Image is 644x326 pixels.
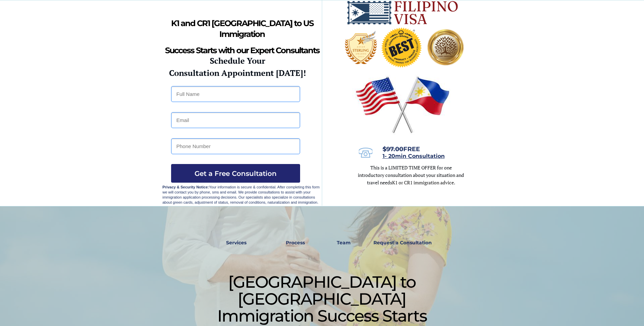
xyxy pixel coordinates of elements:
[282,235,308,251] a: Process
[171,112,300,128] input: Email
[210,55,265,66] strong: Schedule Your
[332,235,355,251] a: Team
[383,154,445,159] a: 1- 20min Consultation
[383,153,445,159] span: 1- 20min Consultation
[171,164,300,183] button: Get a Free Consultation
[163,185,320,204] span: Your information is secure & confidential. After completing this form we will contact you by phon...
[383,145,420,153] span: FREE
[171,18,313,39] strong: K1 and CR1 [GEOGRAPHIC_DATA] to US Immigration
[169,67,306,78] strong: Consultation Appointment [DATE]!
[358,164,464,186] span: This is a LIMITED TIME OFFER for one introductory consultation about your situation and travel needs
[383,145,403,153] s: $97.00
[163,185,209,189] strong: Privacy & Security Notice:
[222,235,251,251] a: Services
[370,235,435,251] a: Request a Consultation
[171,169,300,178] span: Get a Free Consultation
[337,240,351,246] strong: Team
[226,240,246,246] strong: Services
[373,240,432,246] strong: Request a Consultation
[165,45,319,55] strong: Success Starts with our Expert Consultants
[171,86,300,102] input: Full Name
[392,179,455,186] span: K1 or CR1 immigration advice.
[286,240,305,246] strong: Process
[171,138,300,154] input: Phone Number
